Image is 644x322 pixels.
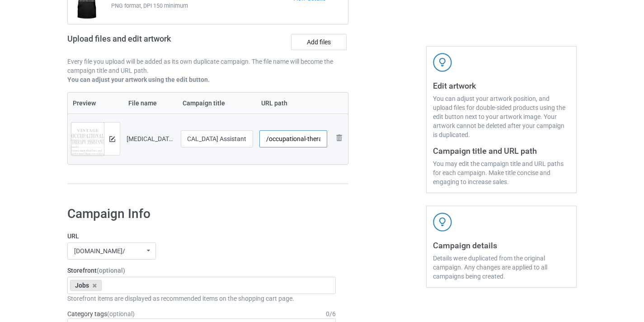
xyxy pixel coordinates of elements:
[107,310,135,317] span: (optional)
[433,94,570,139] div: You can adjust your artwork position, and upload files for double-sided products using the edit b...
[433,159,570,186] div: You may edit the campaign title and URL paths for each campaign. Make title concise and engaging ...
[291,34,347,50] label: Add files
[433,213,452,232] img: svg+xml;base64,PD94bWwgdmVyc2lvbj0iMS4wIiBlbmNvZGluZz0iVVRGLTgiPz4KPHN2ZyB3aWR0aD0iNDJweCIgaGVpZ2...
[433,240,570,251] h3: Campaign details
[68,93,123,114] th: Preview
[256,93,331,114] th: URL path
[67,76,210,83] b: You can adjust your artwork using the edit button.
[178,93,256,114] th: Campaign title
[123,93,178,114] th: File name
[71,123,104,161] img: original.png
[433,146,570,156] h3: Campaign title and URL path
[67,206,336,222] h1: Campaign Info
[74,248,125,254] div: [DOMAIN_NAME]/
[67,232,336,241] label: URL
[97,267,125,274] span: (optional)
[109,136,115,142] img: svg+xml;base64,PD94bWwgdmVyc2lvbj0iMS4wIiBlbmNvZGluZz0iVVRGLTgiPz4KPHN2ZyB3aWR0aD0iMTRweCIgaGVpZ2...
[433,53,452,72] img: svg+xml;base64,PD94bWwgdmVyc2lvbj0iMS4wIiBlbmNvZGluZz0iVVRGLTgiPz4KPHN2ZyB3aWR0aD0iNDJweCIgaGVpZ2...
[433,80,570,91] h3: Edit artwork
[67,309,135,318] label: Category tags
[70,280,102,291] div: Jobs
[433,254,570,281] div: Details were duplicated from the original campaign. Any changes are applied to all campaigns bein...
[127,134,174,143] div: [MEDICAL_DATA] Assistant-VinNew.png
[334,133,344,143] img: svg+xml;base64,PD94bWwgdmVyc2lvbj0iMS4wIiBlbmNvZGluZz0iVVRGLTgiPz4KPHN2ZyB3aWR0aD0iMjhweCIgaGVpZ2...
[67,57,348,75] p: Every file you upload will be added as its own duplicate campaign. The file name will become the ...
[67,294,336,303] div: Storefront items are displayed as recommended items on the shopping cart page.
[111,1,292,10] span: PNG format, DPI 150 minimum
[326,309,336,318] div: 0 / 6
[67,34,236,51] h2: Upload files and edit artwork
[67,266,336,275] label: Storefront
